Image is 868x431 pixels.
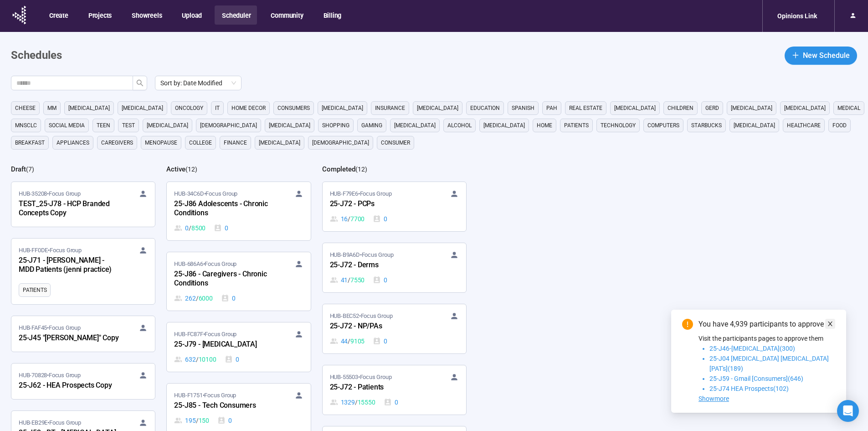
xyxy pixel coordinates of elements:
[417,104,458,113] span: [MEDICAL_DATA]
[97,121,110,130] span: Teen
[330,189,392,198] span: HUB-F79E6 • Focus Group
[215,104,220,113] span: it
[174,223,205,233] div: 0
[19,380,119,392] div: 25-J62 - HEA Prospects Copy
[330,214,365,224] div: 16
[691,121,722,130] span: starbucks
[699,333,835,343] p: Visit the participants pages to approve them
[373,214,387,224] div: 0
[185,166,197,173] span: ( 12 )
[19,323,81,332] span: HUB-FAF45 • Focus Group
[330,382,430,394] div: 25-J72 - Patients
[174,293,212,303] div: 262
[11,363,155,399] a: HUB-70828•Focus Group25-J62 - HEA Prospects Copy
[11,47,62,64] h1: Schedules
[174,260,236,269] span: HUB-686A6 • Focus Group
[15,104,36,113] span: cheese
[322,104,363,113] span: [MEDICAL_DATA]
[699,319,835,330] div: You have 4,939 participants to approve
[312,138,369,147] span: [DEMOGRAPHIC_DATA]
[323,182,466,231] a: HUB-F79E6•Focus Group25-J72 - PCPs16 / 77000
[224,138,247,147] span: finance
[68,104,110,113] span: [MEDICAL_DATA]
[322,165,355,173] h2: Completed
[355,397,358,407] span: /
[263,5,309,25] button: Community
[323,365,466,415] a: HUB-55503•Focus Group25-J72 - Patients1329 / 155500
[215,5,257,25] button: Scheduler
[11,316,155,352] a: HUB-FAF45•Focus Group25-J45 "[PERSON_NAME]" Copy
[361,121,382,130] span: gaming
[23,286,46,295] span: Patients
[200,121,257,130] span: [DEMOGRAPHIC_DATA]
[231,104,266,113] span: home decor
[569,104,602,113] span: real estate
[19,371,81,380] span: HUB-70828 • Focus Group
[330,373,392,382] span: HUB-55503 • Focus Group
[470,104,500,113] span: education
[330,321,430,332] div: 25-J72 - NP/PAs
[330,275,365,285] div: 41
[731,104,772,113] span: [MEDICAL_DATA]
[350,336,365,346] span: 9105
[348,336,350,346] span: /
[191,223,205,233] span: 8500
[167,252,310,311] a: HUB-686A6•Focus Group25-J86 - Caregivers - Chronic Conditions262 / 60000
[682,319,693,330] span: exclamation-circle
[699,395,729,402] span: Showmore
[19,255,119,276] div: 25-J71 - [PERSON_NAME] - MDD Patients (jenni practice)
[196,415,199,426] span: /
[601,121,636,130] span: technology
[122,104,163,113] span: [MEDICAL_DATA]
[394,121,436,130] span: [MEDICAL_DATA]
[133,76,147,90] button: search
[709,355,829,372] span: 25-J04 [MEDICAL_DATA] [MEDICAL_DATA] [PAT's](189)
[668,104,693,113] span: children
[167,182,310,240] a: HUB-34C6D•Focus Group25-J86 Adolescents - Chronic Conditions0 / 85000
[199,354,216,364] span: 10100
[174,330,236,339] span: HUB-FC87F • Focus Group
[277,104,310,113] span: consumers
[384,397,398,407] div: 0
[174,189,237,198] span: HUB-34C6D • Focus Group
[56,138,89,147] span: appliances
[358,397,375,407] span: 15550
[122,121,135,130] span: Test
[348,275,350,285] span: /
[174,269,274,290] div: 25-J86 - Caregivers - Chronic Conditions
[101,138,133,147] span: caregivers
[316,5,348,25] button: Billing
[330,250,394,260] span: HUB-B9A6D • Focus Group
[837,400,859,422] div: Open Intercom Messenger
[49,121,85,130] span: social media
[189,138,212,147] span: college
[447,121,472,130] span: alcohol
[709,385,789,392] span: 25-J74 HEA Prospects(102)
[11,182,155,227] a: HUB-35208•Focus GroupTEST_25-J78 - HCP Branded Concepts Copy
[217,415,232,426] div: 0
[147,121,188,130] span: [MEDICAL_DATA]
[42,5,75,25] button: Create
[355,166,367,173] span: ( 12 )
[837,104,860,113] span: medical
[174,400,274,412] div: 25-J85 - Tech Consumers
[373,275,387,285] div: 0
[564,121,589,130] span: Patients
[512,104,534,113] span: Spanish
[11,165,26,173] h2: Draft
[269,121,310,130] span: [MEDICAL_DATA]
[124,5,168,25] button: Showreels
[350,214,365,224] span: 7700
[330,397,375,407] div: 1329
[832,121,847,130] span: Food
[174,415,209,426] div: 195
[19,189,81,198] span: HUB-35208 • Focus Group
[19,418,81,427] span: HUB-EB29E • Focus Group
[166,165,185,173] h2: Active
[784,104,826,113] span: [MEDICAL_DATA]
[47,104,56,113] span: MM
[189,223,191,233] span: /
[705,104,719,113] span: GERD
[546,104,557,113] span: PAH
[26,166,34,173] span: ( 7 )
